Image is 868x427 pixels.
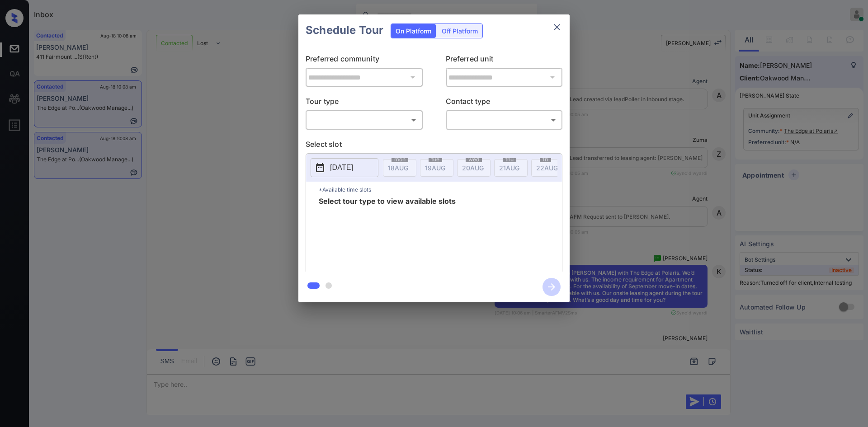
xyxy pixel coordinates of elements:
[311,158,378,177] button: [DATE]
[319,182,562,197] p: *Available time slots
[391,24,436,38] div: On Platform
[437,24,482,38] div: Off Platform
[548,18,566,36] button: close
[319,197,456,270] span: Select tour type to view available slots
[306,139,562,153] p: Select slot
[446,53,563,68] p: Preferred unit
[446,96,563,110] p: Contact type
[306,96,423,110] p: Tour type
[298,14,391,46] h2: Schedule Tour
[330,162,353,173] p: [DATE]
[306,53,423,68] p: Preferred community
